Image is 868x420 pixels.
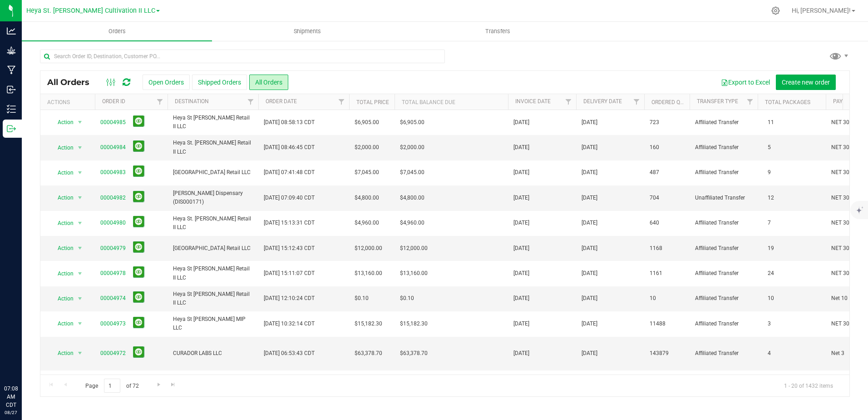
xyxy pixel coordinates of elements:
[49,242,74,255] span: Action
[792,7,851,14] span: Hi, [PERSON_NAME]!
[40,50,445,63] input: Search Order ID, Destination, Customer PO...
[695,320,752,328] span: Affiliated Transfer
[513,269,529,278] span: [DATE]
[355,294,369,303] span: $0.10
[355,244,382,253] span: $12,000.00
[74,317,86,330] span: select
[74,242,86,255] span: select
[582,349,597,358] span: [DATE]
[765,99,810,105] a: Total Packages
[582,244,597,253] span: [DATE]
[770,6,781,15] div: Manage settings
[513,349,529,358] span: [DATE]
[49,166,74,179] span: Action
[650,194,659,202] span: 704
[473,27,523,35] span: Transfers
[763,191,779,205] span: 12
[264,320,315,328] span: [DATE] 10:32:14 CDT
[650,349,669,358] span: 143879
[22,22,212,41] a: Orders
[100,168,126,177] a: 00004983
[776,75,836,90] button: Create new order
[173,189,253,206] span: [PERSON_NAME] Dispensary (DIS000171)
[334,94,349,110] a: Filter
[355,143,379,152] span: $2,000.00
[49,317,74,330] span: Action
[400,118,424,127] span: $6,905.00
[763,141,775,154] span: 5
[763,216,775,230] span: 7
[695,349,752,358] span: Affiliated Transfer
[281,27,333,35] span: Shipments
[7,46,16,55] inline-svg: Grow
[743,94,758,110] a: Filter
[513,219,529,227] span: [DATE]
[4,385,18,409] p: 07:08 AM CDT
[695,168,752,177] span: Affiliated Transfer
[264,294,315,303] span: [DATE] 12:10:24 CDT
[763,317,775,330] span: 3
[100,143,126,152] a: 00004984
[74,217,86,230] span: select
[782,79,830,86] span: Create new order
[49,141,74,154] span: Action
[100,244,126,253] a: 00004979
[266,98,297,105] a: Order Date
[264,244,315,253] span: [DATE] 15:12:43 CDT
[143,75,190,90] button: Open Orders
[100,219,126,227] a: 00004980
[49,292,74,305] span: Action
[650,143,659,152] span: 160
[695,244,752,253] span: Affiliated Transfer
[264,194,315,202] span: [DATE] 07:09:40 CDT
[400,194,424,202] span: $4,800.00
[74,347,86,360] span: select
[513,194,529,202] span: [DATE]
[582,219,597,227] span: [DATE]
[400,143,424,152] span: $2,000.00
[403,22,593,41] a: Transfers
[264,349,315,358] span: [DATE] 06:53:43 CDT
[582,143,597,152] span: [DATE]
[355,194,379,202] span: $4,800.00
[249,75,288,90] button: All Orders
[400,168,424,177] span: $7,045.00
[697,98,738,105] a: Transfer Type
[583,98,622,105] a: Delivery Date
[49,267,74,280] span: Action
[100,294,126,303] a: 00004974
[74,166,86,179] span: select
[264,118,315,127] span: [DATE] 08:58:13 CDT
[400,269,428,278] span: $13,160.00
[102,98,125,105] a: Order ID
[763,116,779,129] span: 11
[74,292,86,305] span: select
[515,98,551,105] a: Invoice Date
[27,346,38,357] iframe: Resource center unread badge
[264,269,315,278] span: [DATE] 15:11:07 CDT
[355,219,379,227] span: $4,960.00
[395,94,508,110] th: Total Balance Due
[400,294,414,303] span: $0.10
[355,168,379,177] span: $7,045.00
[513,244,529,253] span: [DATE]
[650,168,659,177] span: 487
[153,94,168,110] a: Filter
[47,77,99,87] span: All Orders
[400,320,428,328] span: $15,182.30
[513,143,529,152] span: [DATE]
[513,168,529,177] span: [DATE]
[100,118,126,127] a: 00004985
[264,219,315,227] span: [DATE] 15:13:31 CDT
[650,269,662,278] span: 1161
[355,269,382,278] span: $13,160.00
[74,191,86,204] span: select
[173,168,253,177] span: [GEOGRAPHIC_DATA] Retail LLC
[582,194,597,202] span: [DATE]
[104,379,120,393] input: 1
[715,75,776,90] button: Export to Excel
[400,349,428,358] span: $63,378.70
[355,349,382,358] span: $63,378.70
[49,116,74,129] span: Action
[561,94,576,110] a: Filter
